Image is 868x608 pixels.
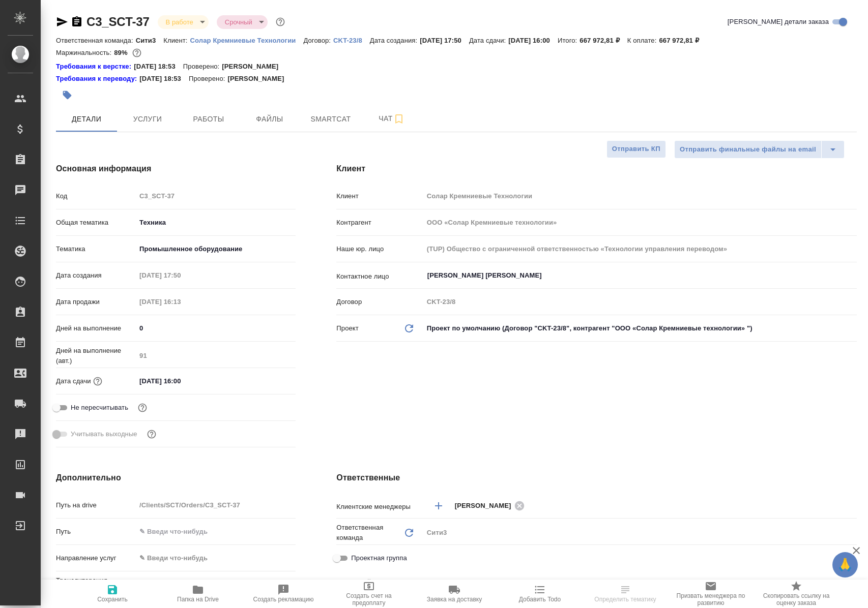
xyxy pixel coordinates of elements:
[56,472,296,484] h4: Дополнительно
[274,15,287,28] button: Доп статусы указывают на важность/срочность заказа
[423,294,857,309] input: Пустое поле
[139,74,189,84] p: [DATE] 18:53
[158,15,209,29] div: В работе
[56,62,134,72] a: Требования к верстке:
[420,37,469,44] p: [DATE] 17:50
[136,268,225,283] input: Пустое поле
[222,62,286,72] p: [PERSON_NAME]
[56,163,296,175] h4: Основная информация
[336,472,857,484] h4: Ответственные
[423,524,857,541] div: Сити3
[56,244,136,254] p: Тематика
[136,348,296,363] input: Пустое поле
[728,17,829,27] span: [PERSON_NAME] детали заказа
[423,241,857,256] input: Пустое поле
[241,580,326,608] button: Создать рекламацию
[427,596,482,603] span: Заявка на доставку
[303,37,333,44] p: Договор:
[177,596,219,603] span: Папка на Drive
[336,323,359,333] p: Проект
[336,191,423,201] p: Клиент
[326,580,412,608] button: Создать счет на предоплату
[227,74,292,84] p: [PERSON_NAME]
[423,189,857,203] input: Пустое поле
[114,49,130,56] p: 89%
[136,524,296,539] input: ✎ Введи что-нибудь
[163,18,196,26] button: В работе
[123,113,172,126] span: Услуги
[136,578,296,593] input: ✎ Введи что-нибудь
[62,113,111,126] span: Детали
[136,401,149,414] button: Включи, если не хочешь, чтобы указанная дата сдачи изменилась после переставления заказа в 'Подтв...
[190,36,304,44] a: Солар Кремниевые Технологии
[136,374,225,388] input: ✎ Введи что-нибудь
[336,297,423,307] p: Договор
[423,215,857,230] input: Пустое поле
[412,580,497,608] button: Заявка на доставку
[393,113,405,125] svg: Подписаться
[754,580,839,608] button: Скопировать ссылку на оценку заказа
[71,16,83,28] button: Скопировать ссылку
[455,501,517,511] span: [PERSON_NAME]
[155,580,241,608] button: Папка на Drive
[217,15,268,29] div: В работе
[469,37,508,44] p: Дата сдачи:
[674,140,845,159] div: split button
[336,523,402,543] p: Ответственная команда
[136,498,296,512] input: Пустое поле
[56,376,91,386] p: Дата сдачи
[680,144,816,156] span: Отправить финальные файлы на email
[163,37,190,44] p: Клиент:
[606,140,666,158] button: Отправить КП
[674,592,747,606] span: Призвать менеджера по развитию
[580,37,627,44] p: 667 972,81 ₽
[71,429,137,439] span: Учитывать выходные
[668,580,754,608] button: Призвать менеджера по развитию
[130,46,143,59] button: 61681.30 RUB;
[760,592,833,606] span: Скопировать ссылку на оценку заказа
[136,37,164,44] p: Сити3
[86,15,150,28] a: C3_SCT-37
[612,143,660,155] span: Отправить КП
[56,218,136,228] p: Общая тематика
[139,553,283,563] div: ✎ Введи что-нибудь
[91,375,104,388] button: Если добавить услуги и заполнить их объемом, то дата рассчитается автоматически
[423,320,857,337] div: Проект по умолчанию (Договор "CKT-23/8", контрагент "ООО «Солар Кремниевые технологии» ")
[336,271,423,282] p: Контактное лицо
[56,62,134,72] div: Нажми, чтобы открыть папку с инструкцией
[184,113,233,126] span: Работы
[508,37,558,44] p: [DATE] 16:00
[97,596,128,603] span: Сохранить
[56,527,136,537] p: Путь
[583,580,668,608] button: Определить тематику
[351,553,407,563] span: Проектная группа
[56,37,136,44] p: Ответственная команда:
[70,580,155,608] button: Сохранить
[56,346,136,366] p: Дней на выполнение (авт.)
[136,550,296,567] div: ✎ Введи что-нибудь
[253,596,314,603] span: Создать рекламацию
[56,191,136,201] p: Код
[336,577,423,587] p: Проектный менеджер
[674,140,822,159] button: Отправить финальные файлы на email
[370,37,420,44] p: Дата создания:
[336,163,857,175] h4: Клиент
[56,270,136,281] p: Дата создания
[136,321,296,336] input: ✎ Введи что-нибудь
[336,502,423,512] p: Клиентские менеджеры
[245,113,294,126] span: Файлы
[851,505,853,507] button: Open
[836,554,854,575] span: 🙏
[134,62,183,72] p: [DATE] 18:53
[56,74,139,84] a: Требования к переводу:
[367,112,416,125] span: Чат
[136,214,296,231] div: Техника
[426,494,451,518] button: Добавить менеджера
[851,275,853,277] button: Open
[189,74,228,84] p: Проверено:
[136,240,296,258] div: Промышленное оборудование
[558,37,580,44] p: Итого:
[332,592,406,606] span: Создать счет на предоплату
[222,18,255,26] button: Срочный
[519,596,561,603] span: Добавить Todo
